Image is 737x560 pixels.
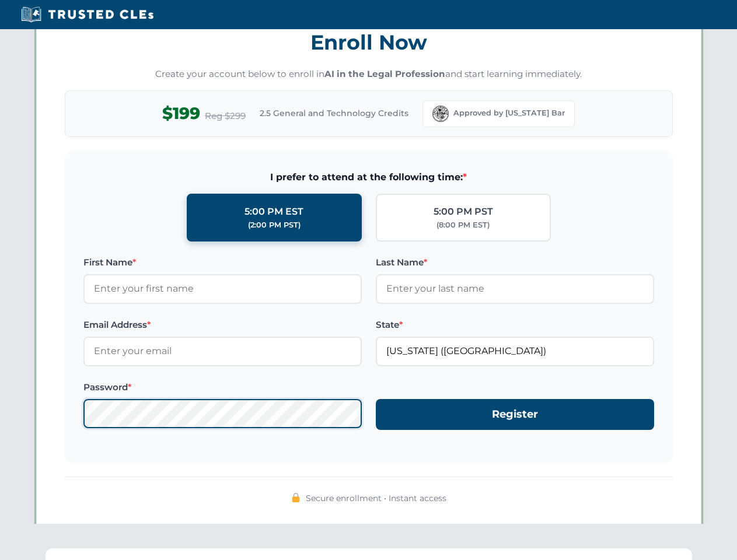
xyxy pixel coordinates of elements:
[434,204,493,219] div: 5:00 PM PST
[65,24,673,61] h3: Enroll Now
[376,274,654,303] input: Enter your last name
[83,380,362,394] label: Password
[18,6,157,23] img: Trusted CLEs
[83,170,654,185] span: I prefer to attend at the following time:
[205,109,246,123] span: Reg $299
[244,204,303,219] div: 5:00 PM EST
[83,337,362,366] input: Enter your email
[83,318,362,332] label: Email Address
[376,337,654,366] input: Florida (FL)
[248,219,301,231] div: (2:00 PM PST)
[291,493,301,502] img: 🔒
[436,219,490,231] div: (8:00 PM EST)
[83,274,362,303] input: Enter your first name
[83,256,362,269] label: First Name
[306,492,446,505] span: Secure enrollment • Instant access
[65,68,673,81] p: Create your account below to enroll in and start learning immediately.
[376,318,654,332] label: State
[162,100,200,127] span: $199
[324,68,445,79] strong: AI in the Legal Profession
[260,107,408,120] span: 2.5 General and Technology Credits
[432,106,449,122] img: Florida Bar
[376,256,654,269] label: Last Name
[376,399,654,430] button: Register
[453,107,565,119] span: Approved by [US_STATE] Bar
